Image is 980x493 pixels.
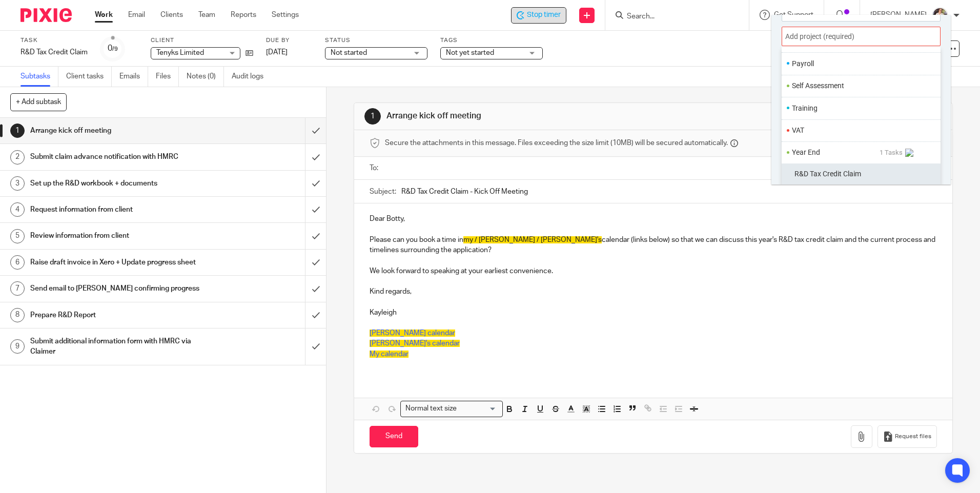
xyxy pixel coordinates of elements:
[325,36,427,45] label: Status
[119,67,148,87] a: Emails
[66,67,112,87] a: Client tasks
[463,236,602,243] span: my / [PERSON_NAME] / [PERSON_NAME]'s
[156,67,179,87] a: Files
[782,141,941,163] ul: Year End
[30,281,207,296] h1: Send email to [PERSON_NAME] confirming progress
[232,67,271,87] a: Audit logs
[880,148,926,157] li: Expand
[792,125,926,136] li: VAT
[782,97,941,119] ul: Training
[21,8,72,22] img: Pixie
[10,150,25,165] div: 2
[30,176,207,191] h1: Set up the R&D workbook + documents
[626,12,718,22] input: Search
[370,235,936,256] p: Please can you book a time in calendar (links below) so that we can discuss this year's R&D tax c...
[370,330,455,337] a: [PERSON_NAME] calendar
[926,146,938,159] li: Favorite
[10,229,25,243] div: 5
[782,75,941,97] ul: Self Assessment
[460,403,497,414] input: Search for option
[895,433,931,441] span: Request files
[10,202,25,217] div: 4
[21,67,58,87] a: Subtasks
[511,7,566,24] div: Tenyks Limited - R&D Tax Credit Claim
[385,138,728,148] span: Secure the attachments in this message. Files exceeding the size limit (10MB) will be secured aut...
[386,111,675,121] h1: Arrange kick off meeting
[370,307,936,318] p: Kayleigh
[370,286,936,297] p: Kind regards,
[156,49,204,56] span: Tenyks Limited
[370,351,409,358] a: My calendar
[30,307,207,323] h1: Prepare R&D Report
[10,308,25,322] div: 8
[370,163,381,173] label: To:
[21,36,88,45] label: Task
[792,80,926,91] li: Self Assessment
[112,46,118,52] small: /9
[10,93,67,111] button: + Add subtask
[877,425,937,448] button: Request files
[266,49,288,56] span: [DATE]
[10,124,25,138] div: 1
[10,176,25,191] div: 3
[794,170,861,178] span: R&D Tax Credit Claim
[95,10,113,20] a: Work
[364,108,381,125] div: 1
[926,101,938,115] li: Favorite
[198,10,215,20] a: Team
[10,255,25,270] div: 6
[905,149,913,157] img: filter-arrow-down.png
[30,202,207,217] h1: Request information from client
[10,339,25,354] div: 9
[30,149,207,165] h1: Submit claim advance notification with HMRC
[446,49,494,56] span: Not yet started
[403,403,459,414] span: Normal text size
[926,124,938,137] li: Favorite
[370,187,396,197] label: Subject:
[792,147,880,158] li: Year End
[932,7,948,24] img: Kayleigh%20Henson.jpeg
[370,214,936,224] p: Dear Botty,
[782,119,941,141] ul: VAT
[774,11,813,18] span: Get Support
[782,52,941,74] ul: Payroll
[128,10,145,20] a: Email
[870,10,927,20] p: [PERSON_NAME]
[527,10,561,20] span: Stop timer
[21,47,88,57] div: R&D Tax Credit Claim
[370,426,418,448] input: Send
[160,10,183,20] a: Clients
[30,123,207,138] h1: Arrange kick off meeting
[30,255,207,270] h1: Raise draft invoice in Xero + Update progress sheet
[370,266,936,276] p: We look forward to speaking at your earliest convenience.
[792,103,926,114] li: Training
[187,67,224,87] a: Notes (0)
[400,401,503,417] div: Search for option
[792,58,926,69] li: Payroll
[440,36,543,45] label: Tags
[151,36,253,45] label: Client
[926,56,938,70] li: Favorite
[331,49,367,56] span: Not started
[926,79,938,93] li: Favorite
[272,10,299,20] a: Settings
[30,334,207,360] h1: Submit additional information form with HMRC via Claimer
[21,47,88,57] div: R&amp;D Tax Credit Claim
[10,281,25,296] div: 7
[108,43,118,54] div: 0
[370,340,460,347] a: [PERSON_NAME]'s calendar
[231,10,256,20] a: Reports
[30,228,207,243] h1: Review information from client
[880,148,916,157] span: 1 Tasks
[266,36,312,45] label: Due by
